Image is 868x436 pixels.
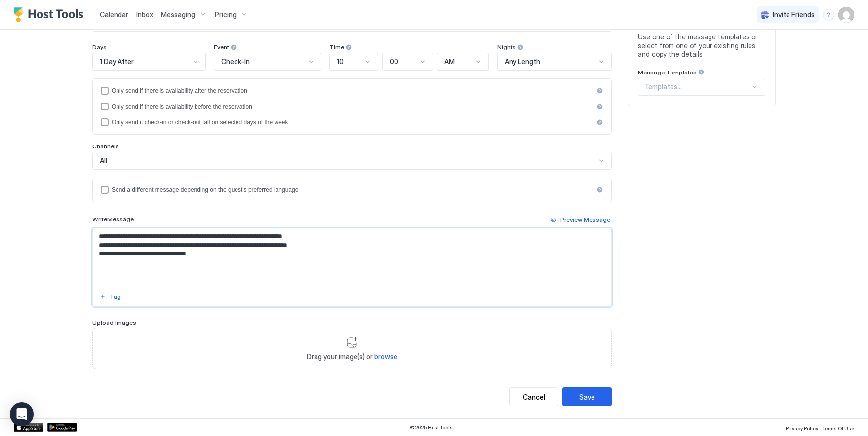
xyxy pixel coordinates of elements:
span: All [100,156,107,165]
div: afterReservation [101,87,603,95]
span: Event [214,43,229,51]
a: Privacy Policy [786,422,818,433]
span: Write Message [92,216,134,223]
span: Drag your image(s) or [307,352,397,361]
div: Cancel [523,392,545,402]
div: Save [579,392,595,402]
textarea: Input Field [93,228,611,287]
div: Tag [110,292,121,301]
div: Only send if there is availability after the reservation [112,87,593,94]
span: 10 [337,57,344,66]
span: Message Templates [638,69,697,76]
div: Send a different message depending on the guest's preferred language [112,186,593,193]
span: © 2025 Host Tools [410,424,453,431]
span: Nights [497,43,516,51]
div: User profile [838,7,854,23]
span: Time [329,43,344,51]
span: Calendar [100,10,128,19]
span: Inbox [136,10,153,19]
span: browse [374,352,397,361]
span: Invite Friends [773,10,815,19]
div: Open Intercom Messenger [10,402,34,426]
a: Google Play Store [47,423,77,432]
span: Use one of the message templates or select from one of your existing rules and copy the details [638,33,765,59]
div: Only send if check-in or check-out fall on selected days of the week [112,119,593,126]
span: Any Length [505,57,540,66]
button: Save [562,387,612,406]
button: Cancel [509,387,558,406]
span: Privacy Policy [786,425,818,431]
a: Host Tools Logo [14,7,88,22]
div: Preview Message [560,216,610,224]
span: Days [92,43,107,51]
div: isLimited [101,118,603,126]
div: menu [823,9,834,21]
span: Check-In [221,57,250,66]
span: 1 Day After [100,57,134,66]
span: Terms Of Use [822,425,854,431]
span: AM [444,57,455,66]
div: Only send if there is availability before the reservation [112,103,593,110]
div: beforeReservation [101,103,603,110]
span: Channels [92,143,119,150]
span: Pricing [215,10,237,19]
span: Upload Images [92,319,136,326]
div: languagesEnabled [101,186,603,194]
span: Messaging [161,10,195,19]
a: Inbox [136,9,153,20]
a: App Store [14,423,43,432]
a: Calendar [100,9,128,20]
span: 00 [390,57,398,66]
button: Preview Message [549,214,612,226]
button: Tag [98,291,122,303]
a: Terms Of Use [822,422,854,433]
